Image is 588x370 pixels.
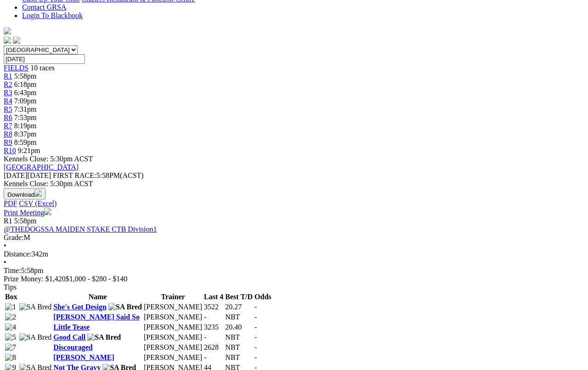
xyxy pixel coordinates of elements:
span: 10 races [30,64,55,72]
a: R8 [4,130,12,138]
td: NBT [225,353,253,362]
a: R5 [4,105,12,113]
a: [PERSON_NAME] [53,353,114,361]
input: Select date [4,54,85,64]
span: 8:59pm [14,138,37,146]
span: 5:58PM(ACST) [53,171,144,179]
a: [PERSON_NAME] Said So [53,313,140,321]
a: R9 [4,138,12,146]
a: Login To Blackbook [22,11,83,19]
th: Last 4 [204,292,224,302]
span: [DATE] [4,171,51,179]
span: 7:31pm [14,105,37,113]
span: • [4,258,6,266]
span: 5:58pm [14,217,37,225]
span: 6:43pm [14,89,37,97]
a: R6 [4,114,12,121]
td: 3522 [204,302,224,312]
th: Trainer [143,292,203,302]
img: 4 [5,323,16,331]
div: 5:58pm [4,267,584,275]
td: 20.27 [225,302,253,312]
td: NBT [225,313,253,322]
a: Good Call [53,333,85,341]
a: @THEDOGSSA MAIDEN STAKE CTB Division1 [4,225,157,233]
td: [PERSON_NAME] [143,353,203,362]
a: Discouraged [53,343,92,351]
div: Download [4,199,584,208]
th: Odds [254,292,271,302]
span: - [254,303,257,311]
span: 8:19pm [14,122,37,130]
td: [PERSON_NAME] [143,323,203,332]
a: R10 [4,147,16,154]
td: - [204,333,224,342]
td: - [204,353,224,362]
a: R7 [4,122,12,130]
div: Prize Money: $1,420 [4,275,584,283]
img: SA Bred [87,333,121,342]
a: R2 [4,80,12,88]
span: - [254,313,257,321]
td: 2628 [204,343,224,352]
td: [PERSON_NAME] [143,302,203,312]
button: Download [4,188,45,199]
span: 5:58pm [14,72,37,80]
td: 3235 [204,323,224,332]
a: She's Got Design [53,303,107,311]
a: Little Tease [53,323,90,331]
span: $1,000 - $280 - $140 [66,275,128,283]
img: logo-grsa-white.png [4,27,11,34]
a: CSV (Excel) [19,199,57,207]
td: - [204,313,224,322]
div: 342m [4,250,584,258]
img: printer.svg [44,208,51,215]
span: Grade: [4,233,24,241]
span: FIRST RACE: [53,171,96,179]
span: 9:21pm [18,147,40,154]
td: 20.40 [225,323,253,332]
span: - [254,323,257,331]
img: facebook.svg [4,36,11,44]
a: PDF [4,199,17,207]
span: R1 [4,217,12,225]
img: twitter.svg [13,36,20,44]
span: - [254,333,257,341]
span: • [4,242,6,250]
span: Tips [4,283,17,291]
td: NBT [225,343,253,352]
img: 8 [5,353,16,362]
td: [PERSON_NAME] [143,343,203,352]
span: Time: [4,267,21,274]
a: Contact GRSA [22,3,66,11]
a: Print Meeting [4,209,51,216]
img: 1 [5,303,16,311]
span: Distance: [4,250,31,258]
a: FIELDS [4,64,28,72]
img: 2 [5,313,16,321]
img: SA Bred [19,333,52,342]
span: - [254,353,257,361]
td: NBT [225,333,253,342]
img: SA Bred [108,303,142,311]
img: 7 [5,343,16,352]
span: R1 [4,72,12,80]
a: R3 [4,89,12,97]
span: - [254,343,257,351]
a: R4 [4,97,12,105]
td: [PERSON_NAME] [143,313,203,322]
a: [GEOGRAPHIC_DATA] [4,163,79,171]
td: [PERSON_NAME] [143,333,203,342]
img: 5 [5,333,16,342]
th: Name [53,292,142,302]
img: SA Bred [19,303,52,311]
span: Kennels Close: 5:30pm ACST [4,155,93,163]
